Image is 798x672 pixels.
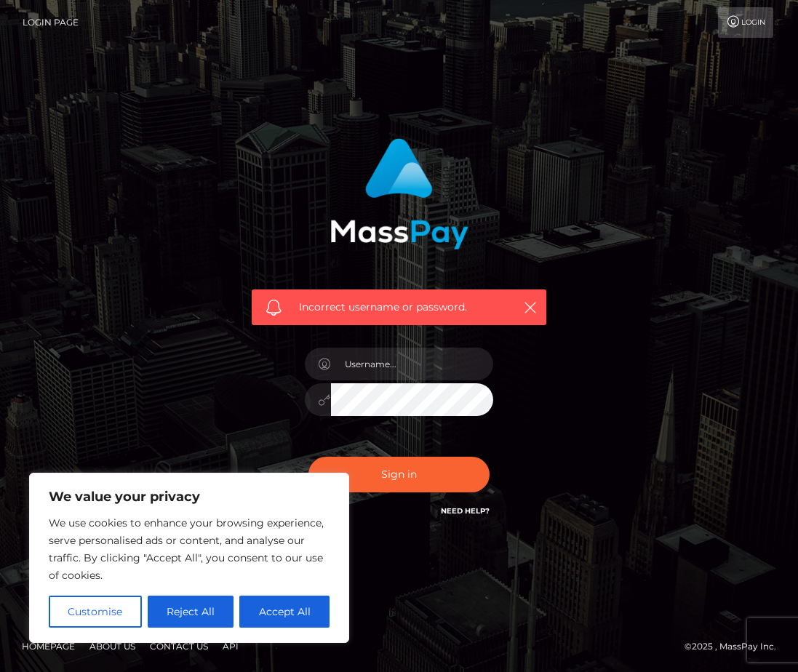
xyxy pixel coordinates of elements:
[299,300,506,315] span: Incorrect username or password.
[49,488,330,505] p: We value your privacy
[49,514,330,584] p: We use cookies to enhance your browsing experience, serve personalised ads or content, and analys...
[217,635,244,657] a: API
[685,639,787,655] div: © 2025 , MassPay Inc.
[331,348,494,380] input: Username...
[308,457,490,492] button: Sign in
[239,596,330,628] button: Accept All
[330,138,468,249] img: MassPay Login
[23,7,79,38] a: Login Page
[29,473,349,643] div: We value your privacy
[441,506,490,516] a: Need Help?
[718,7,773,38] a: Login
[84,635,141,657] a: About Us
[148,596,234,628] button: Reject All
[49,596,142,628] button: Customise
[144,635,214,657] a: Contact Us
[16,635,81,657] a: Homepage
